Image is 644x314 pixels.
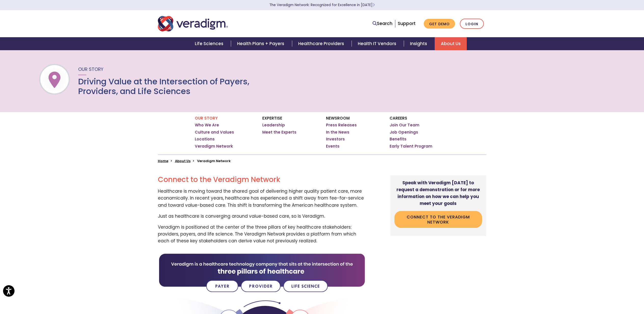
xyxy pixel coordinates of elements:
a: Health IT Vendors [352,37,404,50]
a: About Us [435,37,467,50]
strong: Speak with Veradigm [DATE] to request a demonstration or for more information on how we can help ... [396,180,480,207]
a: Meet the Experts [262,130,296,135]
a: Health Plans + Payers [231,37,292,50]
a: Insights [404,37,435,50]
a: The Veradigm Network: Recognized for Excellence in [DATE]Learn More [269,3,375,7]
img: Veradigm logo [158,15,228,32]
h2: Connect to the Veradigm Network [158,175,366,184]
a: Support [398,20,416,27]
a: Leadership [262,123,285,128]
a: Login [460,19,484,29]
span: Learn More [373,3,375,7]
a: Early Talent Program [390,144,432,149]
p: Healthcare is moving toward the shared goal of delivering higher quality patient care, more econo... [158,188,366,209]
a: About Us [175,159,190,163]
a: Healthcare Providers [292,37,352,50]
a: In the News [326,130,349,135]
span: Our Story [78,66,103,72]
a: Get Demo [424,19,455,29]
a: Job Openings [390,130,418,135]
a: Press Releases [326,123,357,128]
a: Benefits [390,137,406,142]
p: Veradigm is positioned at the center of the three pillars of key healthcare stakeholders: provide... [158,224,366,245]
a: Home [158,159,168,163]
a: Investors [326,137,345,142]
a: Locations [195,137,215,142]
a: Join Our Team [390,123,419,128]
a: Culture and Values [195,130,234,135]
a: Search [373,20,392,27]
a: Events [326,144,339,149]
a: Connect to the Veradigm Network [394,211,482,228]
a: Who We Are [195,123,219,128]
a: Veradigm Network [195,144,233,149]
h1: Driving Value at the Intersection of Payers, Providers, and Life Sciences [78,77,250,96]
a: Life Sciences [189,37,231,50]
p: Just as healthcare is converging around value-based care, so is Veradigm. [158,213,366,220]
